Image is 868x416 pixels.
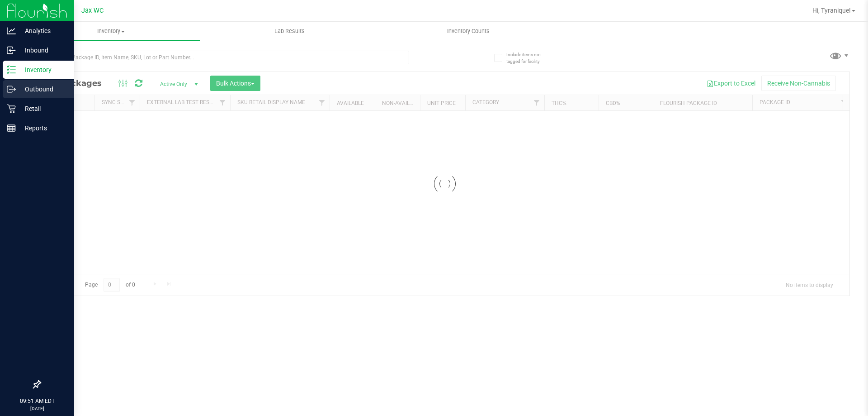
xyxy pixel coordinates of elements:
[506,51,552,65] span: Include items not tagged for facility
[7,85,16,94] inline-svg: Outbound
[7,46,16,55] inline-svg: Inbound
[7,65,16,74] inline-svg: Inventory
[16,103,70,114] p: Retail
[435,27,502,35] span: Inventory Counts
[262,27,317,35] span: Lab Results
[7,26,16,35] inline-svg: Analytics
[22,22,200,41] a: Inventory
[22,27,200,35] span: Inventory
[81,7,104,14] span: Jax WC
[7,124,16,133] inline-svg: Reports
[200,22,379,41] a: Lab Results
[16,64,70,75] p: Inventory
[40,51,409,64] input: Search Package ID, Item Name, SKU, Lot or Part Number...
[16,25,70,36] p: Analytics
[16,45,70,56] p: Inbound
[16,123,70,134] p: Reports
[379,22,557,41] a: Inventory Counts
[4,397,70,405] p: 09:51 AM EDT
[4,405,70,412] p: [DATE]
[812,7,851,14] span: Hi, Tyranique!
[16,84,70,95] p: Outbound
[7,104,16,113] inline-svg: Retail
